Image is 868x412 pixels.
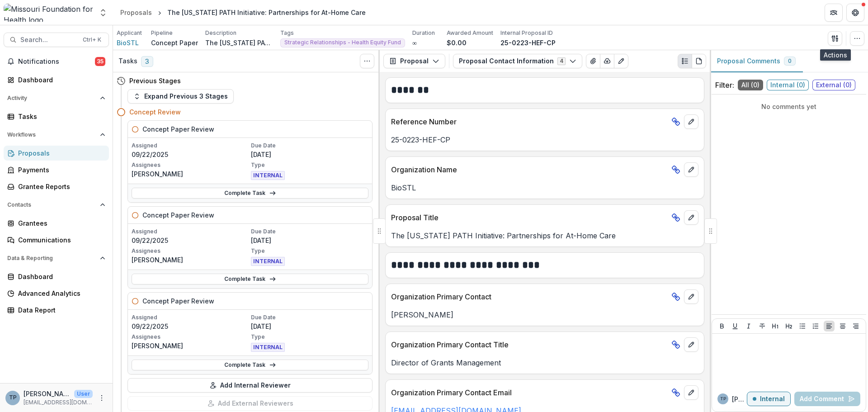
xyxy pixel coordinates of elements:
[684,289,698,304] button: edit
[4,4,93,22] img: Missouri Foundation for Health logo
[251,142,368,150] p: Due Date
[20,36,77,44] span: Search...
[4,179,109,194] a: Grantee Reports
[117,6,369,19] nav: breadcrumb
[692,54,706,68] button: PDF view
[391,230,698,241] p: The [US_STATE] PATH Initiative: Partnerships for At-Home Care
[810,321,821,331] button: Ordered List
[360,54,374,68] button: Toggle View Cancelled Tasks
[18,75,102,85] div: Dashboard
[837,321,848,331] button: Align Center
[251,333,368,341] p: Type
[284,39,401,46] span: Strategic Relationships - Health Equity Fund
[730,321,741,331] button: Underline
[586,54,600,68] button: View Attached Files
[447,38,467,47] p: $0.00
[720,397,726,401] div: Terry Plain
[710,50,803,72] button: Proposal Comments
[251,150,368,159] p: [DATE]
[4,54,109,69] button: Notifications35
[391,116,668,127] p: Reference Number
[117,6,156,19] a: Proposals
[81,35,103,45] div: Ctrl + K
[391,357,698,368] p: Director of Grants Management
[797,321,808,331] button: Bullet List
[251,236,368,245] p: [DATE]
[846,4,864,22] button: Get Help
[151,38,198,47] p: Concept Paper
[251,322,368,331] p: [DATE]
[391,164,668,175] p: Organization Name
[4,251,109,265] button: Open Data & Reporting
[684,337,698,352] button: edit
[132,247,249,255] p: Assignees
[24,389,71,398] p: [PERSON_NAME]
[4,91,109,105] button: Open Activity
[251,227,368,236] p: Due Date
[132,236,249,245] p: 09/22/2025
[715,80,734,90] p: Filter:
[7,132,96,138] span: Workflows
[132,169,249,179] p: [PERSON_NAME]
[4,72,109,87] a: Dashboard
[391,291,668,302] p: Organization Primary Contact
[391,182,698,193] p: BioSTL
[391,387,668,398] p: Organization Primary Contact Email
[7,202,96,208] span: Contacts
[7,95,96,101] span: Activity
[251,161,368,169] p: Type
[95,57,105,66] span: 35
[500,38,556,47] p: 25-0223-HEF-CP
[18,58,95,66] span: Notifications
[18,112,102,121] div: Tasks
[132,255,249,265] p: [PERSON_NAME]
[251,343,285,352] span: INTERNAL
[9,395,17,401] div: Terry Plain
[770,321,781,331] button: Heading 1
[812,80,855,90] span: External ( 0 )
[18,235,102,245] div: Communications
[794,392,860,406] button: Add Comment
[412,38,417,47] p: ∞
[4,232,109,247] a: Communications
[684,114,698,129] button: edit
[280,29,294,37] p: Tags
[132,274,368,284] a: Complete Task
[4,128,109,142] button: Open Workflows
[4,269,109,284] a: Dashboard
[129,76,181,85] h4: Previous Stages
[825,4,843,22] button: Partners
[738,80,763,90] span: All ( 0 )
[132,142,249,150] p: Assigned
[383,54,445,68] button: Proposal
[4,286,109,301] a: Advanced Analytics
[757,321,768,331] button: Strike
[132,333,249,341] p: Assignees
[391,309,698,320] p: [PERSON_NAME]
[142,210,214,220] h5: Concept Paper Review
[132,313,249,322] p: Assigned
[715,102,863,111] p: No comments yet
[251,247,368,255] p: Type
[132,188,368,199] a: Complete Task
[391,134,698,145] p: 25-0223-HEF-CP
[142,124,214,134] h5: Concept Paper Review
[18,305,102,315] div: Data Report
[18,218,102,228] div: Grantees
[743,321,754,331] button: Italicize
[97,4,109,22] button: Open entity switcher
[120,8,152,17] div: Proposals
[132,150,249,159] p: 09/22/2025
[391,212,668,223] p: Proposal Title
[4,303,109,317] a: Data Report
[141,56,153,67] span: 3
[151,29,173,37] p: Pipeline
[127,89,234,104] button: Expand Previous 3 Stages
[447,29,493,37] p: Awarded Amount
[118,57,137,65] h3: Tasks
[132,161,249,169] p: Assignees
[4,109,109,124] a: Tasks
[251,313,368,322] p: Due Date
[96,393,107,403] button: More
[684,210,698,225] button: edit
